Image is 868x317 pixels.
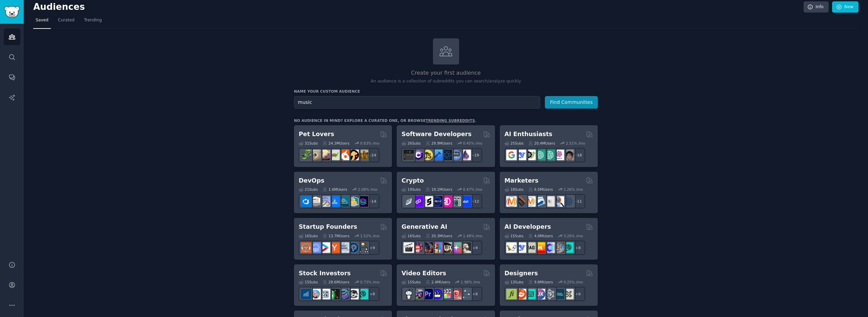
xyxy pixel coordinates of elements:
img: herpetology [301,150,311,160]
div: 3.26 % /mo [564,234,583,238]
input: Pick a short name, like "Digital Marketers" or "Movie-Goers" [294,96,540,109]
img: defiblockchain [441,196,452,207]
div: 28.6M Users [322,280,349,284]
div: 19.1M Users [426,187,452,192]
div: 21 Sub s [299,187,318,192]
div: 9.8M Users [528,280,553,284]
img: learnjavascript [422,150,433,160]
div: No audience in mind? Explore a curated one, or browse . [294,118,476,123]
h2: Video Editors [401,269,446,278]
div: 15 Sub s [505,234,524,238]
h2: Startup Founders [299,223,357,231]
div: 2.51 % /mo [566,141,585,146]
span: Curated [58,17,75,23]
img: Rag [525,242,536,253]
img: sdforall [432,242,442,253]
div: + 11 [571,194,585,208]
h2: AI Enthusiasts [505,130,552,138]
button: Find Communities [545,96,598,109]
div: 16 Sub s [299,234,318,238]
img: FluxAI [441,242,452,253]
a: trending subreddits [426,118,475,123]
img: ycombinator [329,242,340,253]
div: + 9 [365,241,379,255]
img: MarketingResearch [554,196,564,207]
img: AskComputerScience [451,150,461,160]
img: StocksAndTrading [339,289,349,299]
img: aws_cdk [348,196,359,207]
img: SaaS [310,242,321,253]
img: reactnative [441,150,452,160]
span: Trending [84,17,102,23]
img: PetAdvice [348,150,359,160]
img: Docker_DevOps [320,196,330,207]
img: AItoolsCatalog [525,150,536,160]
div: + 19 [468,148,482,162]
img: leopardgeckos [320,150,330,160]
img: growmybusiness [358,242,368,253]
p: An audience is a collection of subreddits you can search/analyze quickly [294,78,598,85]
img: dividends [301,289,311,299]
img: premiere [422,289,433,299]
img: chatgpt_prompts_ [544,150,555,160]
img: dalle2 [413,242,423,253]
div: 1.6M Users [322,187,347,192]
img: ArtificalIntelligence [563,150,574,160]
img: gopro [403,289,414,299]
div: 0.73 % /mo [360,280,379,284]
h2: Audiences [33,2,804,13]
img: 0xPolygon [413,196,423,207]
img: logodesign [516,289,526,299]
a: New [832,1,859,13]
div: 6.5M Users [528,187,553,192]
div: 19 Sub s [401,187,420,192]
div: 15 Sub s [299,280,318,284]
img: Trading [329,289,340,299]
img: Entrepreneurship [348,242,359,253]
img: GoogleGeminiAI [506,150,517,160]
img: ballpython [310,150,321,160]
h2: Designers [505,269,538,278]
img: OnlineMarketing [563,196,574,207]
img: DreamBooth [460,242,471,253]
h2: Generative AI [401,223,447,231]
img: software [403,150,414,160]
img: VideoEditors [432,289,442,299]
img: deepdream [422,242,433,253]
h3: Name your custom audience [294,89,598,94]
img: defi_ [460,196,471,207]
div: 0.83 % /mo [360,141,379,146]
img: UI_Design [525,289,536,299]
h2: Stock Investors [299,269,351,278]
div: 1.48 % /mo [463,234,482,238]
div: 0.45 % /mo [463,141,482,146]
div: + 18 [571,148,585,162]
img: startup [320,242,330,253]
div: 29.9M Users [426,141,452,146]
img: elixir [460,150,471,160]
h2: Marketers [505,176,538,185]
img: platformengineering [339,196,349,207]
div: 16 Sub s [401,234,420,238]
img: technicalanalysis [358,289,368,299]
h2: Crypto [401,176,424,185]
div: 13 Sub s [505,280,524,284]
div: 1.98 % /mo [461,280,480,284]
img: indiehackers [339,242,349,253]
img: Youtubevideo [451,289,461,299]
div: + 9 [468,241,482,255]
div: 24.3M Users [322,141,349,146]
div: 13.7M Users [322,234,349,238]
img: OpenAIDev [554,150,564,160]
div: + 8 [365,287,379,301]
a: Curated [56,15,77,29]
div: + 12 [468,194,482,208]
img: editors [413,289,423,299]
img: starryai [451,242,461,253]
img: learndesign [554,289,564,299]
img: ValueInvesting [310,289,321,299]
div: 25 Sub s [505,141,524,146]
div: 31 Sub s [299,141,318,146]
div: + 24 [365,148,379,162]
a: Saved [33,15,51,29]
